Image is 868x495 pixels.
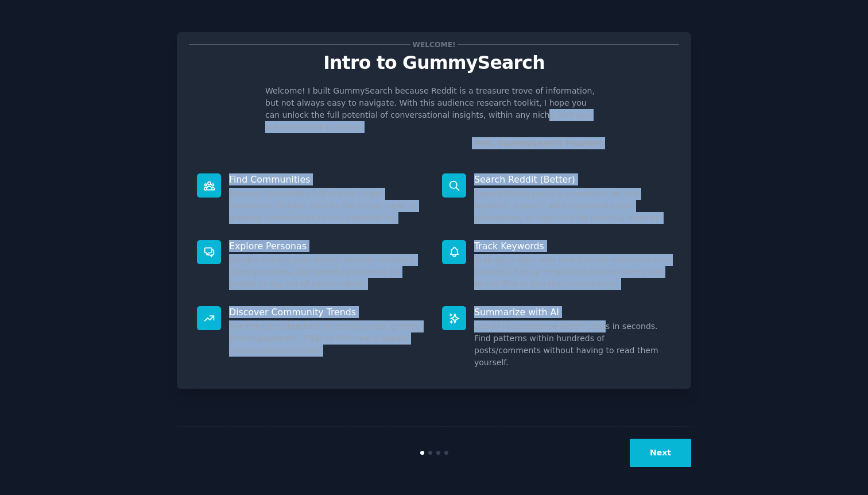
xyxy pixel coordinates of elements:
div: - [472,137,603,149]
p: Search Reddit (Better) [474,173,671,185]
dd: Stay up to date with new threads related to your business. Set up email/slack/discord alerts and ... [474,254,671,290]
dd: Use AI to summarize Reddit posts in seconds. Find patterns within hundreds of posts/comments with... [474,320,671,369]
a: Fed, GummySearch Founder [475,138,603,148]
p: Summarize with AI [474,306,671,318]
button: Next [630,439,691,467]
dd: See the top subreddits by activity, size, growth, and engagement. Filter to find new breakout com... [229,320,426,357]
dd: Quickly explore pain points, solution requests, open questions, and spending patterns for people ... [229,254,426,290]
p: Find Communities [229,173,426,185]
p: Track Keywords [474,240,671,252]
dd: Search Reddit posts & comments for any keyword. Zoom in with advanced query parameters, or zoom o... [474,188,671,224]
p: Welcome! I built GummySearch because Reddit is a treasure trove of information, but not always ea... [265,85,603,133]
dd: Discover Subreddits full of your target customers. Quickly identify the active, new, or growing c... [229,188,426,224]
p: Discover Community Trends [229,306,426,318]
p: Explore Personas [229,240,426,252]
p: Intro to GummySearch [189,53,679,73]
span: Welcome! [410,38,458,51]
